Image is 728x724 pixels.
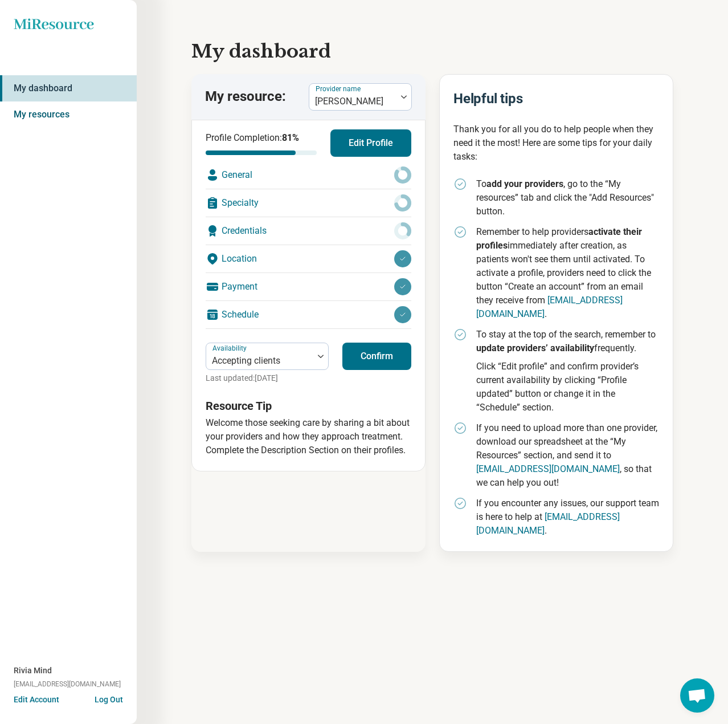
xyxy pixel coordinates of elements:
div: Open chat [680,678,714,713]
p: To , go to the “My resources” tab and click the "Add Resources" button. [476,177,659,218]
div: Location [206,245,411,272]
div: Credentials [206,217,411,245]
div: Specialty [206,189,411,217]
button: Log Out [95,694,123,703]
a: [EMAIL_ADDRESS][DOMAIN_NAME] [476,463,620,474]
p: Last updated: [DATE] [206,372,329,384]
div: Schedule [206,301,411,328]
label: Availability [212,344,249,352]
div: General [206,161,411,189]
p: Click “Edit profile” and confirm provider’s current availability by clicking “Profile updated” bu... [476,360,659,414]
h3: Resource Tip [206,398,411,414]
p: My resource: [205,87,286,107]
div: Profile Completion: [206,131,317,155]
p: If you encounter any issues, our support team is here to help at . [476,497,659,538]
p: To stay at the top of the search, remember to frequently. [476,328,659,355]
span: Rivia Mind [14,665,52,677]
button: Confirm [342,343,411,370]
p: Welcome those seeking care by sharing a bit about your providers and how they approach treatment.... [206,416,411,457]
span: 81 % [282,132,299,143]
p: Remember to help providers immediately after creation, as patients won't see them until activated... [476,225,659,321]
span: [EMAIL_ADDRESS][DOMAIN_NAME] [14,679,121,689]
h2: Helpful tips [453,88,659,109]
p: If you need to upload more than one provider, download our spreadsheet at the “My Resources” sect... [476,421,659,490]
a: [EMAIL_ADDRESS][DOMAIN_NAME] [476,295,623,319]
p: Thank you for all you do to help people when they need it the most! Here are some tips for your d... [453,123,659,164]
a: [EMAIL_ADDRESS][DOMAIN_NAME] [476,511,620,536]
label: Provider name [316,85,363,93]
div: Payment [206,273,411,300]
button: Edit Account [14,694,59,706]
strong: add your providers [486,178,563,189]
strong: update providers’ availability [476,343,594,353]
button: Edit Profile [330,129,411,157]
h1: My dashboard [191,38,673,65]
